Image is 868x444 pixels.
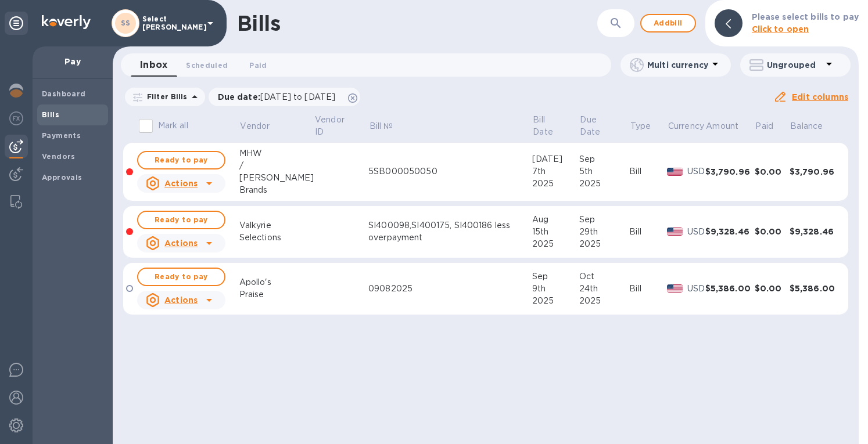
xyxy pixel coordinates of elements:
b: Please select bills to pay [752,12,859,21]
p: Paid [755,120,773,132]
div: Selections [239,232,314,244]
div: 09082025 [368,283,532,295]
span: Type [630,120,666,132]
img: USD [667,284,683,293]
div: Sep [579,214,630,226]
b: Payments [42,131,81,140]
span: Paid [249,59,267,71]
p: USD [687,226,705,238]
b: Dashboard [42,89,86,98]
span: [DATE] to [DATE] [260,92,335,102]
div: 2025 [532,295,579,307]
div: [PERSON_NAME] [239,172,314,184]
div: 24th [579,283,630,295]
div: Valkyrie [239,219,314,232]
div: 5th [579,165,630,178]
div: $5,386.00 [790,283,839,294]
p: Amount [706,120,738,132]
div: $9,328.46 [790,226,839,237]
img: USD [667,168,683,176]
div: Unpin categories [5,12,28,35]
div: [DATE] [532,153,579,165]
div: Bill [629,283,667,295]
p: Mark all [158,120,188,132]
p: Filter Bills [142,92,188,102]
p: Bill Date [533,114,563,138]
button: Addbill [640,14,696,33]
div: 15th [532,226,579,238]
p: USD [687,283,705,295]
u: Actions [164,179,198,188]
div: Bill [629,226,667,238]
div: $5,386.00 [705,283,755,294]
p: Vendor [240,120,270,132]
img: USD [667,228,683,236]
div: 2025 [579,178,630,190]
button: Ready to pay [137,211,225,229]
span: Add bill [651,16,686,30]
div: $0.00 [755,283,790,294]
span: Balance [790,120,838,132]
div: Due date:[DATE] to [DATE] [209,88,361,106]
div: 9th [532,283,579,295]
b: Vendors [42,152,76,161]
div: Brands [239,184,314,196]
span: Due Date [580,114,628,138]
span: Vendor ID [315,114,367,138]
div: $0.00 [755,226,790,237]
div: 2025 [579,238,630,250]
img: Foreign exchange [9,111,23,125]
b: Click to open [752,24,809,34]
div: Oct [579,270,630,283]
p: Pay [42,56,103,67]
p: Due date : [218,91,342,103]
p: Multi currency [647,59,708,71]
span: Bill Date [533,114,578,138]
b: SS [121,19,131,27]
div: 2025 [532,238,579,250]
div: 29th [579,226,630,238]
div: Aug [532,214,579,226]
div: $3,790.96 [705,166,755,178]
p: Balance [790,120,823,132]
div: 5SB000050050 [368,165,532,178]
button: Ready to pay [137,151,225,169]
span: Bill № [370,120,408,132]
div: 7th [532,165,579,178]
div: Sep [532,270,579,283]
div: Sep [579,153,630,165]
b: Approvals [42,173,83,182]
p: Bill № [370,120,393,132]
div: SI400098,SI400175, SI400186 less overpayment [368,219,532,244]
div: $0.00 [755,166,790,178]
div: $9,328.46 [705,226,755,237]
p: Select [PERSON_NAME] [142,15,200,31]
span: Ready to pay [148,270,215,284]
b: Bills [42,110,59,119]
p: Due Date [580,114,613,138]
h1: Bills [237,11,280,35]
span: Scheduled [186,59,228,71]
div: $3,790.96 [790,166,839,178]
p: Currency [668,120,704,132]
span: Ready to pay [148,213,215,227]
span: Paid [755,120,788,132]
div: 2025 [532,178,579,190]
u: Edit columns [792,92,848,102]
span: Inbox [140,57,167,73]
span: Amount [706,120,754,132]
u: Actions [164,239,198,248]
u: Actions [164,295,198,305]
div: 2025 [579,295,630,307]
div: Apollo's [239,276,314,288]
span: Vendor [240,120,285,132]
img: Logo [42,15,91,29]
p: Type [630,120,651,132]
div: / [239,160,314,172]
p: Vendor ID [315,114,352,138]
div: Bill [629,165,667,178]
p: USD [687,165,705,178]
div: MHW [239,147,314,160]
p: Ungrouped [767,59,822,71]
